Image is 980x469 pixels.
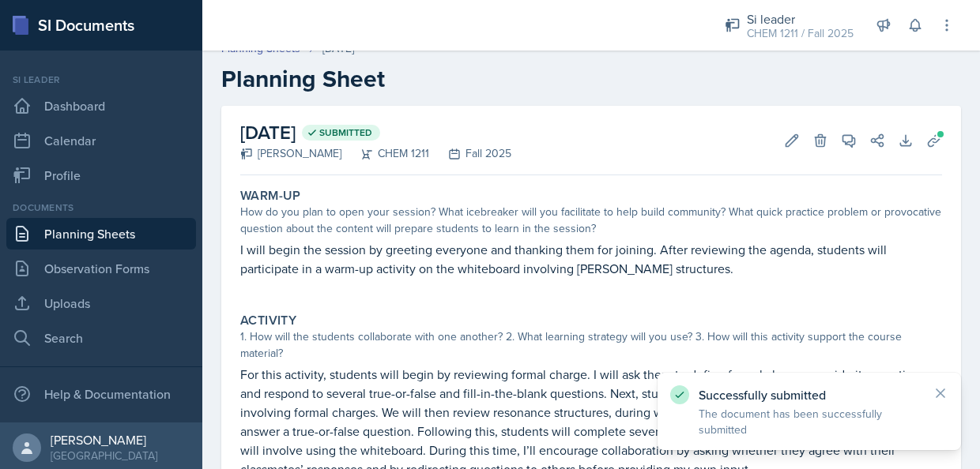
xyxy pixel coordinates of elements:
label: Warm-Up [240,188,301,204]
div: Fall 2025 [429,145,511,162]
div: How do you plan to open your session? What icebreaker will you facilitate to help build community... [240,204,942,237]
div: [PERSON_NAME] [51,432,157,448]
div: Help & Documentation [6,378,196,410]
div: 1. How will the students collaborate with one another? 2. What learning strategy will you use? 3.... [240,328,942,362]
a: Observation Forms [6,253,196,284]
div: Documents [6,201,196,215]
h2: [DATE] [240,118,511,147]
div: Si leader [747,9,854,28]
a: Dashboard [6,90,196,122]
div: CHEM 1211 / Fall 2025 [747,25,854,42]
p: Successfully submitted [699,387,920,403]
a: Planning Sheets [6,218,196,250]
div: CHEM 1211 [341,145,429,162]
h2: Planning Sheet [221,65,961,93]
a: Search [6,322,196,354]
div: [PERSON_NAME] [240,145,341,162]
div: [GEOGRAPHIC_DATA] [51,448,157,463]
a: Uploads [6,287,196,319]
p: The document has been successfully submitted [699,406,920,437]
div: Si leader [6,73,196,87]
span: Submitted [319,126,372,139]
a: Calendar [6,125,196,156]
p: I will begin the session by greeting everyone and thanking them for joining. After reviewing the ... [240,240,942,278]
a: Profile [6,159,196,191]
label: Activity [240,313,296,328]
